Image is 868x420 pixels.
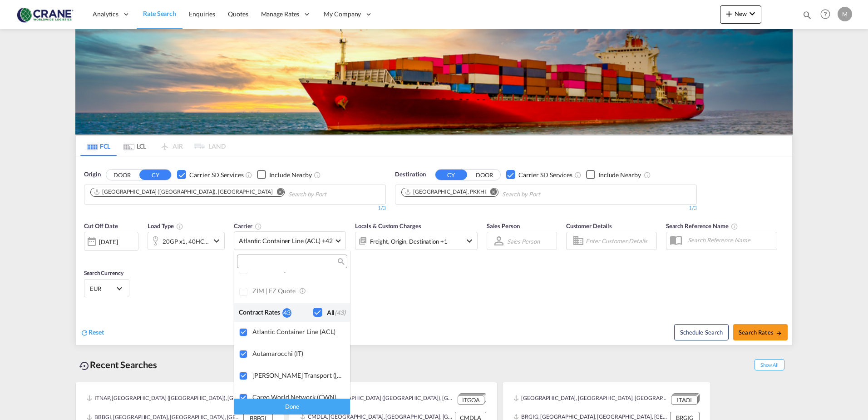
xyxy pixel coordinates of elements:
md-icon: icon-magnify [337,258,344,265]
div: Baker Transport (GB) | Direct [252,371,343,379]
div: Atlantic Container Line (ACL) [252,328,343,335]
div: ZIM | eZ Quote [252,287,343,295]
span: (43) [335,309,345,316]
md-icon: s18 icon-information-outline [299,287,307,295]
div: All [327,308,345,317]
div: Cargo World Network (CWN) [252,393,343,401]
div: 43 [282,308,291,318]
div: Contract Rates [239,308,282,317]
div: Done [234,398,350,414]
div: Autamarocchi (IT) [252,350,343,357]
md-checkbox: Checkbox No Ink [313,308,345,317]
